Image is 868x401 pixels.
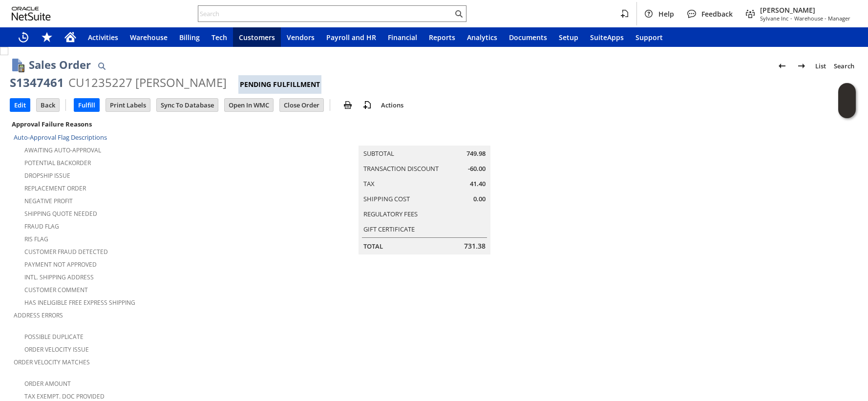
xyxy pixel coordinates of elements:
iframe: Click here to launch Oracle Guided Learning Help Panel [838,83,856,118]
a: Tax [363,179,375,188]
span: Analytics [467,33,497,42]
input: Fulfill [74,99,99,111]
a: Replacement Order [24,184,86,192]
a: Transaction Discount [363,164,439,173]
a: RIS flag [24,235,48,243]
span: Customers [239,33,275,42]
input: Sync To Database [157,99,218,111]
span: Help [658,9,674,19]
a: Order Velocity Issue [24,345,89,354]
a: Order Amount [24,380,71,388]
a: Activities [82,27,124,47]
a: Payment not approved [24,260,97,269]
a: Total [363,242,383,251]
a: Documents [503,27,553,47]
div: CU1235227 [PERSON_NAME] [68,75,227,90]
a: Has Ineligible Free Express Shipping [24,298,135,307]
h1: Sales Order [29,57,91,73]
a: Shipping Quote Needed [24,210,97,218]
a: Negative Profit [24,197,73,205]
a: Tech [206,27,233,47]
a: Tax Exempt. Doc Provided [24,392,105,401]
span: Vendors [287,33,315,42]
a: Payroll and HR [320,27,382,47]
a: Home [59,27,82,47]
a: SuiteApps [584,27,630,47]
a: Reports [423,27,461,47]
span: Support [635,33,663,42]
span: 0.00 [473,194,486,204]
a: Regulatory Fees [363,210,418,218]
svg: Recent Records [18,31,29,43]
a: Shipping Cost [363,194,410,203]
a: Dropship Issue [24,171,70,180]
a: Billing [173,27,206,47]
span: Billing [179,33,200,42]
a: Vendors [281,27,320,47]
a: Customer Comment [24,286,88,294]
span: Financial [388,33,417,42]
span: 731.38 [464,241,486,251]
a: Awaiting Auto-Approval [24,146,101,154]
a: Subtotal [363,149,394,158]
span: Tech [212,33,227,42]
input: Close Order [280,99,323,111]
img: Previous [776,60,788,72]
span: Reports [429,33,455,42]
a: Financial [382,27,423,47]
a: Recent Records [12,27,35,47]
span: Documents [509,33,547,42]
a: Address Errors [14,311,63,319]
a: Possible Duplicate [24,333,84,341]
a: Gift Certificate [363,225,415,233]
input: Print Labels [106,99,150,111]
input: Search [198,8,453,20]
span: Oracle Guided Learning Widget. To move around, please hold and drag [838,101,856,119]
a: Actions [377,101,407,109]
img: add-record.svg [361,99,373,111]
span: Setup [559,33,578,42]
div: S1347461 [10,75,64,90]
img: print.svg [342,99,354,111]
svg: Home [64,31,76,43]
img: Quick Find [96,60,107,72]
div: Pending Fulfillment [238,75,321,94]
caption: Summary [359,130,490,146]
input: Edit [10,99,30,111]
a: Customer Fraud Detected [24,248,108,256]
a: Support [630,27,669,47]
a: Warehouse [124,27,173,47]
span: Payroll and HR [326,33,376,42]
svg: Shortcuts [41,31,53,43]
svg: Search [453,8,465,20]
svg: logo [12,7,51,21]
img: Next [796,60,807,72]
span: Feedback [701,9,733,19]
a: Intl. Shipping Address [24,273,94,281]
a: Order Velocity Matches [14,358,90,366]
span: - [790,15,792,22]
a: Potential Backorder [24,159,91,167]
span: 749.98 [466,149,486,158]
a: Search [830,58,858,74]
input: Open In WMC [225,99,273,111]
input: Back [37,99,59,111]
span: [PERSON_NAME] [760,5,850,15]
a: Setup [553,27,584,47]
span: Warehouse - Manager [794,15,850,22]
div: Approval Failure Reasons [10,118,289,130]
span: Activities [88,33,118,42]
a: List [811,58,830,74]
span: Warehouse [130,33,168,42]
span: 41.40 [470,179,486,189]
span: Sylvane Inc [760,15,788,22]
a: Analytics [461,27,503,47]
a: Auto-Approval Flag Descriptions [14,133,107,142]
span: -60.00 [468,164,486,173]
div: Shortcuts [35,27,59,47]
a: Fraud Flag [24,222,59,231]
a: Customers [233,27,281,47]
span: SuiteApps [590,33,624,42]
